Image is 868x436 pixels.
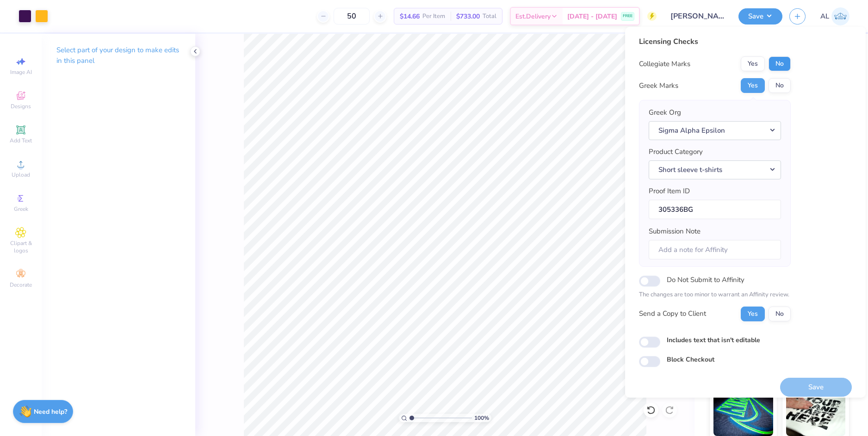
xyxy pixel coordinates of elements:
button: Sigma Alpha Epsilon [649,121,781,140]
span: 100 % [474,414,489,422]
img: Alyzza Lydia Mae Sobrino [831,7,849,25]
input: – – [334,8,370,25]
button: Yes [741,56,765,71]
span: Upload [12,171,30,178]
span: Image AI [10,68,32,76]
strong: Need help? [34,407,67,416]
button: No [769,56,791,71]
label: Submission Note [649,226,701,237]
button: No [769,78,791,93]
label: Do Not Submit to Affinity [667,274,744,286]
p: Select part of your design to make edits in this panel [56,45,180,66]
img: Water based Ink [786,390,846,436]
div: Collegiate Marks [639,59,690,69]
img: Glow in the Dark Ink [713,390,773,436]
label: Block Checkout [667,355,714,364]
span: $733.00 [456,12,480,21]
span: Per Item [422,12,445,21]
span: Est. Delivery [515,12,551,21]
div: Licensing Checks [639,36,791,47]
button: Save [738,8,782,25]
input: Add a note for Affinity [649,240,781,260]
span: Add Text [10,137,32,144]
label: Includes text that isn't editable [667,335,760,345]
button: Yes [741,307,765,321]
span: Designs [11,103,31,110]
span: AL [820,11,829,22]
div: Send a Copy to Client [639,308,706,319]
span: Total [483,12,496,21]
label: Greek Org [649,107,681,118]
span: $14.66 [400,12,420,21]
button: No [769,307,791,321]
span: [DATE] - [DATE] [567,12,617,21]
button: Yes [741,78,765,93]
label: Product Category [649,147,703,157]
div: Greek Marks [639,80,678,91]
span: Decorate [10,281,32,289]
p: The changes are too minor to warrant an Affinity review. [639,290,791,300]
span: Clipart & logos [5,239,37,254]
input: Untitled Design [663,7,732,25]
span: Greek [14,205,28,213]
button: Short sleeve t-shirts [649,160,781,179]
label: Proof Item ID [649,186,690,197]
a: AL [820,7,849,25]
span: FREE [623,13,632,19]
